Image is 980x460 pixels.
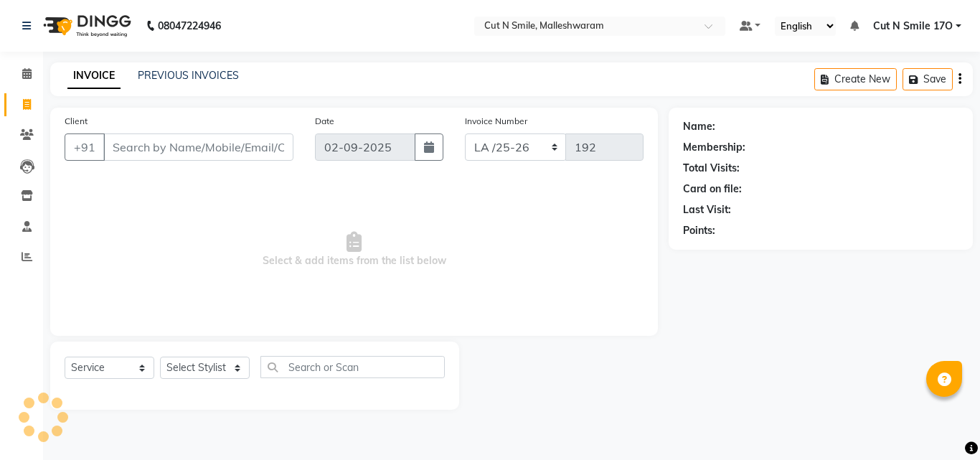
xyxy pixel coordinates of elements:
span: Cut N Smile 17O [873,19,953,34]
div: Name: [683,119,715,134]
button: +91 [65,133,105,161]
b: 08047224946 [158,6,221,46]
div: Last Visit: [683,202,731,217]
label: Client [65,115,88,128]
input: Search or Scan [260,356,445,378]
img: logo [37,6,135,46]
button: Save [903,68,953,90]
label: Date [315,115,334,128]
input: Search by Name/Mobile/Email/Code [103,133,293,161]
span: Select & add items from the list below [65,178,644,321]
button: Create New [814,68,897,90]
div: Points: [683,223,715,238]
div: Card on file: [683,182,742,197]
label: Invoice Number [465,115,527,128]
div: Total Visits: [683,161,740,176]
a: INVOICE [67,63,121,89]
div: Membership: [683,140,745,155]
a: PREVIOUS INVOICES [138,69,239,82]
